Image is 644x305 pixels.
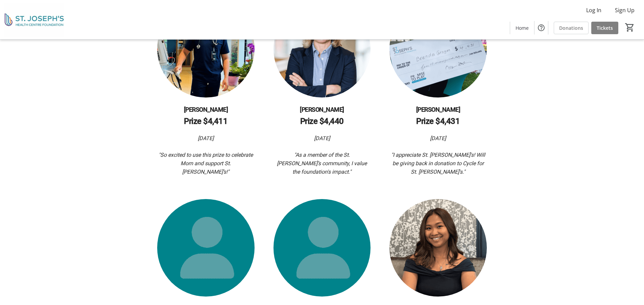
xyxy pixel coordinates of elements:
span: Prize $4,431 [416,116,460,126]
span: [PERSON_NAME] [184,106,228,113]
span: Sign Up [615,6,635,14]
em: [DATE] [430,135,446,141]
img: Image of <p><span class="ql-font-roboto ql-size-small">Brenda G. </span></p><p><span class="ql-fo... [389,0,486,97]
span: Prize $4,440 [300,116,344,126]
span: [PERSON_NAME] [416,106,460,113]
em: "So excited to use this prize to celebrate Mom and support St. [PERSON_NAME]’s!" [159,152,254,175]
a: Home [510,22,534,34]
span: Donations [559,24,583,31]
img: Image of <p><span class="ql-size-small ql-font-roboto">Sarah D. </span></p><p><span class="ql-fon... [273,0,371,97]
span: Tickets [597,24,613,31]
span: Home [516,24,529,31]
img: St. Joseph's Health Centre Foundation's Logo [4,3,64,37]
img: Image of <p><span class="ql-size-small ql-font-roboto">Yedda F. </span></p><p><span class="ql-fon... [389,199,486,296]
img: Image of <p><span class="ql-font-roboto ql-size-small">Tiffany C. </span></p><p><span class="ql-f... [273,199,371,296]
span: Log In [586,6,601,14]
img: Image of <p><span class="ql-size-small ql-font-roboto">Philip A. </span></p><p><span class="ql-fo... [157,0,254,97]
a: Donations [554,22,589,34]
em: "As a member of the St. [PERSON_NAME]’s community, I value the foundation's impact." [277,152,368,175]
button: Cart [624,21,636,34]
button: Help [534,21,548,35]
span: [PERSON_NAME] [300,106,344,113]
button: Sign Up [610,5,640,16]
a: Tickets [591,22,618,34]
button: Log In [581,5,607,16]
em: [DATE] [198,135,214,141]
span: Prize $4,411 [184,116,228,126]
img: Image of <p><span class="ql-font-roboto ql-size-small">Lydia M. </span></p><p><span class="ql-fon... [157,199,254,296]
em: [DATE] [314,135,330,141]
em: "I appreciate St. [PERSON_NAME]'s! Will be giving back in donation to Cycle for St. [PERSON_NAME]... [391,152,486,175]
